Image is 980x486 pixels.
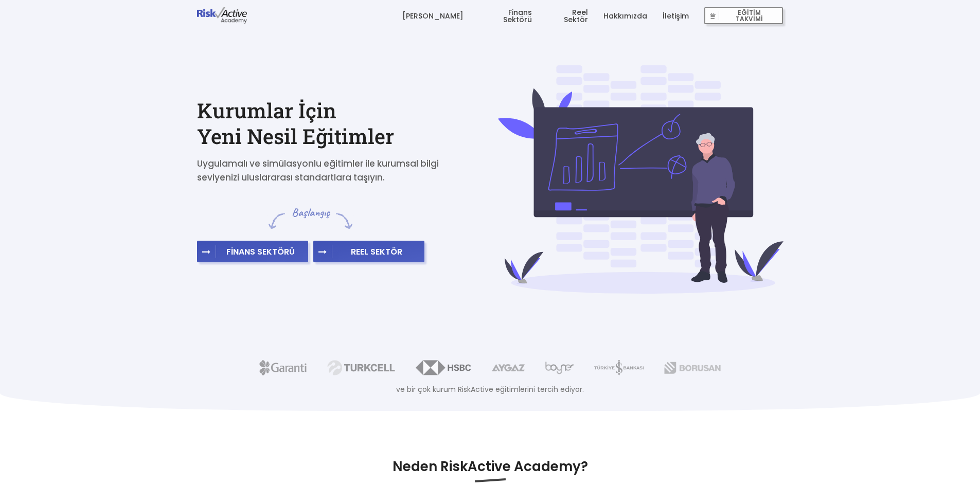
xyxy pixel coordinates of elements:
[492,360,524,375] img: aygaz.png
[603,1,647,31] a: Hakkımızda
[402,1,464,31] a: [PERSON_NAME]
[197,157,454,185] p: Uygulamalı ve simülasyonlu eğitimler ile kurumsal bilgi seviyenizi uluslararası standartlara taşı...
[291,205,330,220] span: Başlangıç
[547,1,588,31] a: Reel Sektör
[479,1,532,31] a: Finans Sektörü
[327,360,395,375] img: turkcell.png
[197,98,483,149] h2: Kurumlar İçin Yeni Nesil Eğitimler
[704,1,783,31] a: EĞİTİM TAKVİMİ
[663,1,689,31] a: İletişim
[594,360,643,375] img: isbank.png
[197,246,308,257] a: FİNANS SEKTÖRÜ
[197,457,783,481] h3: Neden RiskActive Academy?
[332,246,421,257] span: REEL SEKTÖR
[545,360,574,375] img: boyner.png
[664,360,721,375] img: borusan.png
[197,241,308,262] button: FİNANS SEKTÖRÜ
[704,7,783,25] button: EĞİTİM TAKVİMİ
[498,65,783,294] img: cover-bg-4f0afb8b8e761f0a12b4d1d22ae825fe.svg
[313,241,424,262] button: REEL SEKTÖR
[23,384,957,395] p: ve bir çok kurum RiskActive eğitimlerini tercih ediyor.
[416,360,471,375] img: hsbc.png
[216,246,305,257] span: FİNANS SEKTÖRÜ
[719,9,779,23] span: EĞİTİM TAKVİMİ
[313,246,424,257] a: REEL SEKTÖR
[197,7,247,24] img: logo-dark.png
[259,360,307,375] img: garanti.png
